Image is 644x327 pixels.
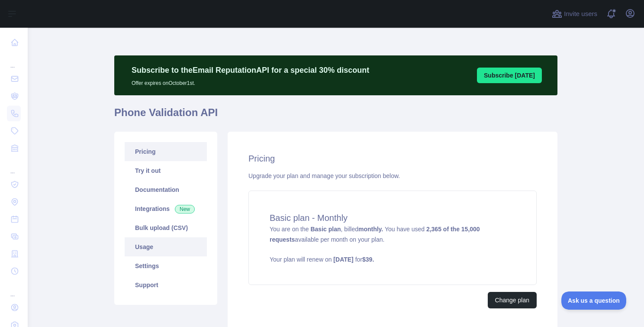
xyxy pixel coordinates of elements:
[7,158,21,175] div: ...
[125,218,207,237] a: Bulk upload (CSV)
[333,256,353,263] strong: [DATE]
[310,226,341,233] strong: Basic plan
[125,256,207,275] a: Settings
[125,199,207,218] a: Integrations New
[270,255,515,264] p: Your plan will renew on for
[270,212,515,224] h4: Basic plan - Monthly
[114,106,557,126] h1: Phone Validation API
[362,256,374,263] strong: $ 39 .
[564,9,597,19] span: Invite users
[132,76,369,87] p: Offer expires on October 1st.
[125,142,207,161] a: Pricing
[125,275,207,295] a: Support
[270,226,515,264] span: You are on the , billed You have used available per month on your plan.
[248,172,537,180] div: Upgrade your plan and manage your subscription below.
[7,52,21,69] div: ...
[7,281,21,298] div: ...
[125,161,207,180] a: Try it out
[270,226,480,243] strong: 2,365 of the 15,000 requests
[550,7,599,21] button: Invite users
[248,152,537,165] h2: Pricing
[125,237,207,256] a: Usage
[477,68,542,83] button: Subscribe [DATE]
[561,291,627,310] iframe: Toggle Customer Support
[358,226,383,233] strong: monthly.
[488,292,537,308] button: Change plan
[175,205,195,214] span: New
[125,180,207,199] a: Documentation
[132,64,369,76] p: Subscribe to the Email Reputation API for a special 30 % discount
